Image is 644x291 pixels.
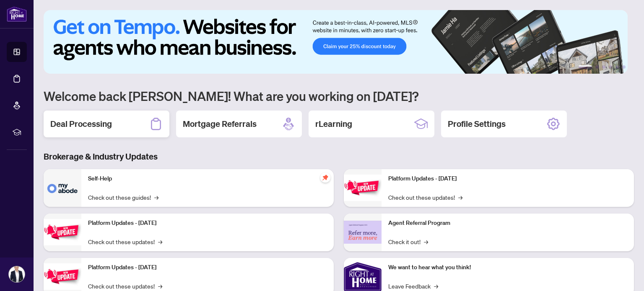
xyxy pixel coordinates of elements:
[88,237,162,246] a: Check out these updates!→
[44,169,81,207] img: Self-Help
[424,237,428,246] span: →
[88,174,327,183] p: Self-Help
[448,118,506,130] h2: Profile Settings
[158,237,162,246] span: →
[44,151,634,162] h3: Brokerage & Industry Updates
[595,65,599,69] button: 2
[458,193,462,202] span: →
[88,219,327,228] p: Platform Updates - [DATE]
[158,281,162,291] span: →
[609,65,612,69] button: 4
[579,65,592,69] button: 1
[154,193,158,202] span: →
[320,173,330,183] span: pushpin
[610,262,636,287] button: Open asap
[88,263,327,272] p: Platform Updates - [DATE]
[315,118,352,130] h2: rLearning
[44,10,628,74] img: Slide 0
[344,221,382,244] img: Agent Referral Program
[44,219,81,245] img: Platform Updates - September 16, 2025
[344,175,382,201] img: Platform Updates - June 23, 2025
[388,281,438,291] a: Leave Feedback→
[44,88,634,104] h1: Welcome back [PERSON_NAME]! What are you working on [DATE]?
[44,263,81,290] img: Platform Updates - July 21, 2025
[388,193,462,202] a: Check out these updates!→
[388,174,627,183] p: Platform Updates - [DATE]
[615,65,619,69] button: 5
[7,6,27,22] img: logo
[388,219,627,228] p: Agent Referral Program
[622,65,626,69] button: 6
[88,193,158,202] a: Check out these guides!→
[183,118,257,130] h2: Mortgage Referrals
[9,266,25,282] img: Profile Icon
[602,65,605,69] button: 3
[88,281,162,291] a: Check out these updates!→
[388,237,428,246] a: Check it out!→
[434,281,438,291] span: →
[388,263,627,272] p: We want to hear what you think!
[50,118,112,130] h2: Deal Processing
